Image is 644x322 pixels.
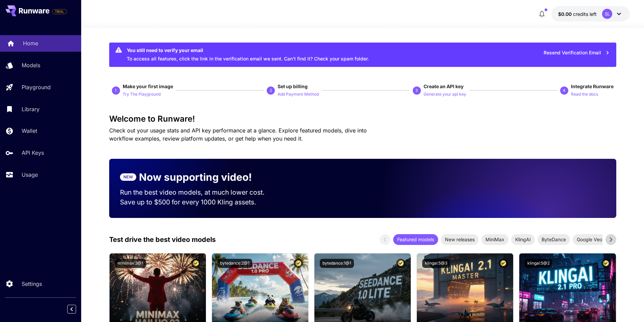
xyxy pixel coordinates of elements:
[294,259,303,268] button: Certified Model – Vetted for best performance and includes a commercial license.
[563,88,565,94] p: 4
[123,83,173,89] span: Make your first image
[67,305,76,314] button: Collapse sidebar
[571,90,598,98] button: Read the docs
[278,90,319,98] button: Add Payment Method
[424,91,466,98] p: Generate your api key
[52,7,67,16] span: Add your payment card to enable full platform functionality.
[109,114,616,124] h3: Welcome to Runware!
[52,9,67,14] span: TRIAL
[571,91,598,98] p: Read the docs
[551,6,630,22] button: $0.00SL
[270,88,272,94] p: 2
[22,83,51,91] p: Playground
[109,234,216,245] p: Test drive the best video models
[602,9,612,19] div: SL
[511,236,535,243] span: KlingAI
[23,39,38,47] p: Home
[22,127,37,135] p: Wallet
[115,259,146,268] button: minimax:3@1
[72,303,81,315] div: Collapse sidebar
[525,259,552,268] button: klingai:5@2
[571,83,614,89] span: Integrate Runware
[424,90,466,98] button: Generate your api key
[217,259,252,268] button: bytedance:2@1
[22,105,40,113] p: Library
[441,236,479,243] span: New releases
[511,234,535,245] div: KlingAI
[558,10,597,18] div: $0.00
[278,83,308,89] span: Set up billing
[123,174,133,180] p: NEW
[22,61,40,69] p: Models
[422,259,450,268] button: klingai:5@3
[320,259,354,268] button: bytedance:1@1
[278,91,319,98] p: Add Payment Method
[540,46,614,60] button: Resend Verification Email
[22,171,38,179] p: Usage
[573,11,597,17] span: credits left
[538,234,570,245] div: ByteDance
[558,11,573,17] span: $0.00
[393,236,438,243] span: Featured models
[22,280,42,288] p: Settings
[22,149,44,157] p: API Keys
[573,234,606,245] div: Google Veo
[424,83,463,89] span: Create an API key
[601,259,611,268] button: Certified Model – Vetted for best performance and includes a commercial license.
[481,236,508,243] span: MiniMax
[109,127,367,142] span: Check out your usage stats and API key performance at a glance. Explore featured models, dive int...
[415,88,418,94] p: 3
[139,170,252,185] p: Now supporting video!
[191,259,200,268] button: Certified Model – Vetted for best performance and includes a commercial license.
[441,234,479,245] div: New releases
[396,259,405,268] button: Certified Model – Vetted for best performance and includes a commercial license.
[499,259,508,268] button: Certified Model – Vetted for best performance and includes a commercial license.
[393,234,438,245] div: Featured models
[120,197,278,207] p: Save up to $500 for every 1000 Kling assets.
[123,91,161,98] p: Try The Playground
[123,90,161,98] button: Try The Playground
[481,234,508,245] div: MiniMax
[127,47,369,54] div: You still need to verify your email
[120,188,278,197] p: Run the best video models, at much lower cost.
[115,88,117,94] p: 1
[127,45,369,65] div: To access all features, click the link in the verification email we sent. Can’t find it? Check yo...
[573,236,606,243] span: Google Veo
[538,236,570,243] span: ByteDance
